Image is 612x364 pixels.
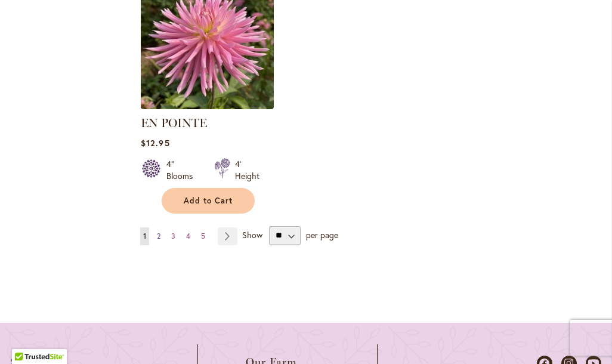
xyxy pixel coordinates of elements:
a: 3 [168,227,178,245]
span: $12.95 [141,137,169,149]
button: Add to Cart [162,188,255,214]
span: per page [306,229,338,240]
span: 4 [186,232,190,240]
span: 3 [171,232,175,240]
a: 5 [198,227,208,245]
span: 5 [201,232,205,240]
span: 2 [157,232,160,240]
span: Show [242,229,262,240]
span: Add to Cart [184,196,233,206]
a: EN POINTE [141,116,207,130]
a: 2 [154,227,163,245]
a: 4 [183,227,193,245]
span: 1 [143,232,146,240]
a: EN POINTE [141,100,274,112]
div: 4" Blooms [166,158,200,182]
div: 4' Height [235,158,259,182]
iframe: Launch Accessibility Center [9,322,42,355]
